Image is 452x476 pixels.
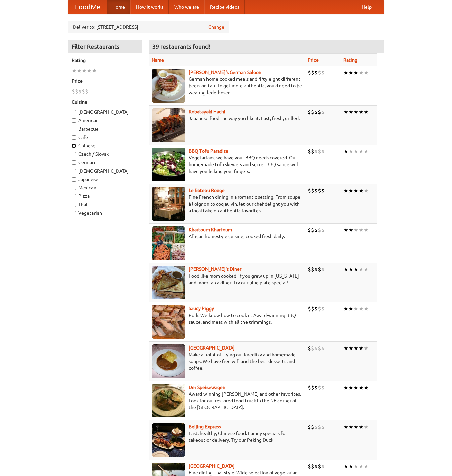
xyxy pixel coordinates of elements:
li: ★ [364,344,369,352]
li: $ [321,266,325,273]
li: ★ [343,463,348,470]
p: Fast, healthy, Chinese food. Family specials for takeout or delivery. Try our Peking Duck! [152,430,302,443]
a: FoodMe [68,0,107,14]
li: $ [314,148,318,155]
li: ★ [343,108,348,116]
img: bateaurouge.jpg [152,187,185,221]
li: $ [318,423,321,431]
li: ★ [364,384,369,391]
li: $ [314,226,318,234]
li: $ [308,148,311,155]
a: Robatayaki Hachi [189,109,225,114]
li: $ [308,384,311,391]
li: $ [321,226,325,234]
li: $ [318,148,321,155]
img: khartoum.jpg [152,226,185,260]
li: ★ [359,69,364,76]
li: ★ [359,305,364,313]
input: Cafe [72,135,76,140]
li: ★ [348,305,353,313]
img: esthers.jpg [152,69,185,103]
li: $ [308,305,311,313]
a: [GEOGRAPHIC_DATA] [189,463,235,469]
label: American [72,117,138,124]
label: Cafe [72,134,138,141]
li: ★ [348,108,353,116]
li: $ [318,463,321,470]
li: $ [311,148,314,155]
li: ★ [359,463,364,470]
li: $ [314,69,318,76]
img: beijing.jpg [152,423,185,457]
li: $ [308,463,311,470]
a: Recipe videos [204,0,245,14]
li: ★ [348,463,353,470]
li: ★ [348,384,353,391]
p: Award-winning [PERSON_NAME] and other favorites. Look for our restored food truck in the NE corne... [152,391,302,411]
input: Barbecue [72,127,76,131]
li: ★ [353,148,359,155]
li: ★ [359,148,364,155]
li: $ [311,384,314,391]
li: ★ [348,344,353,352]
li: $ [314,187,318,194]
li: $ [78,88,82,95]
input: [DEMOGRAPHIC_DATA] [72,169,76,173]
a: Le Bateau Rouge [189,188,225,193]
b: [PERSON_NAME]'s Diner [189,266,241,272]
li: $ [311,266,314,273]
li: ★ [343,69,348,76]
li: $ [318,187,321,194]
label: Japanese [72,176,138,183]
li: ★ [364,148,369,155]
input: German [72,160,76,165]
ng-pluralize: 39 restaurants found! [152,43,210,50]
li: ★ [364,69,369,76]
label: Barbecue [72,125,138,132]
li: ★ [359,384,364,391]
a: Der Speisewagen [189,385,225,390]
li: ★ [87,67,92,74]
a: Home [107,0,130,14]
input: Czech / Slovak [72,152,76,156]
li: ★ [348,423,353,431]
a: Help [356,0,377,14]
li: $ [321,463,325,470]
li: $ [314,463,318,470]
b: Khartoum Khartoum [189,227,232,232]
h4: Filter Restaurants [68,40,142,53]
li: $ [311,187,314,194]
li: ★ [343,266,348,273]
li: ★ [343,384,348,391]
p: African homestyle cuisine, cooked fresh daily. [152,233,302,240]
label: German [72,159,138,166]
li: ★ [353,266,359,273]
li: $ [311,344,314,352]
li: ★ [343,148,348,155]
li: $ [321,384,325,391]
li: ★ [348,266,353,273]
li: ★ [353,226,359,234]
li: ★ [364,266,369,273]
li: $ [318,69,321,76]
p: Make a point of trying our knedlíky and homemade soups. We have free wifi and the best desserts a... [152,351,302,371]
li: $ [311,423,314,431]
a: How it works [130,0,169,14]
input: Vegetarian [72,211,76,215]
li: $ [314,384,318,391]
label: Chinese [72,142,138,149]
li: $ [85,88,88,95]
li: ★ [359,423,364,431]
a: [PERSON_NAME]'s German Saloon [189,70,261,75]
b: [GEOGRAPHIC_DATA] [189,345,235,351]
p: Japanese food the way you like it. Fast, fresh, grilled. [152,115,302,122]
h5: Cuisine [72,99,138,105]
li: $ [318,108,321,116]
li: $ [311,69,314,76]
li: $ [314,423,318,431]
li: $ [314,344,318,352]
li: ★ [92,67,97,74]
